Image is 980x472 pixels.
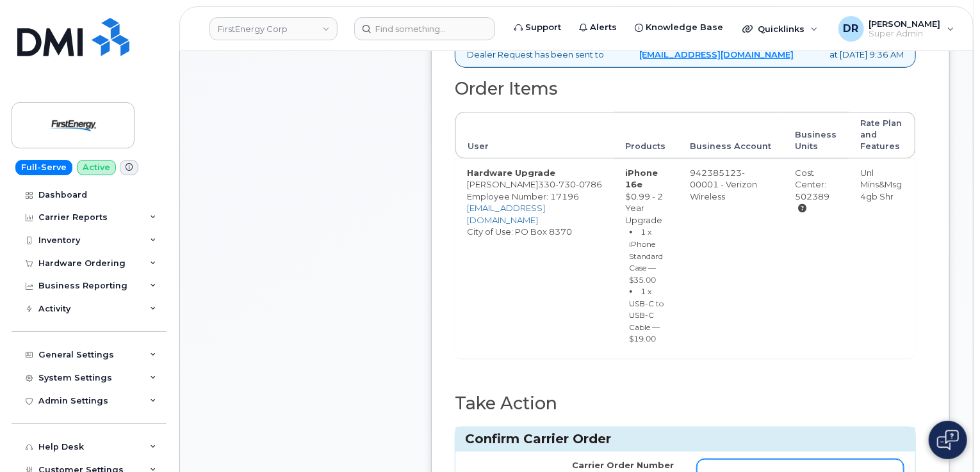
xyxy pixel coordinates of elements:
[538,179,602,189] span: 330
[455,159,614,358] td: [PERSON_NAME] City of Use: PO Box 8370
[784,112,849,159] th: Business Units
[626,15,732,40] a: Knowledge Base
[849,112,915,159] th: Rate Plan and Features
[829,16,963,42] div: Dori Ripley
[678,112,783,159] th: Business Account
[758,24,804,34] span: Quicklinks
[467,203,545,225] a: [EMAIL_ADDRESS][DOMAIN_NAME]
[869,29,941,39] span: Super Admin
[937,430,959,450] img: Open chat
[455,112,614,159] th: User
[614,112,678,159] th: Products
[630,287,664,343] small: 1 x USB-C to USB-C Cable — $19.00
[455,394,916,413] h2: Take Action
[465,430,906,448] h3: Confirm Carrier Order
[646,21,723,34] span: Knowledge Base
[525,21,561,34] span: Support
[455,42,916,68] div: Dealer Request has been sent to at [DATE] 9:36 AM
[354,17,495,40] input: Find something...
[467,191,579,201] span: Employee Number: 17196
[625,168,658,190] strong: iPhone 16e
[796,167,838,214] div: Cost Center: 502389
[678,159,783,358] td: 942385123-00001 - Verizon Wireless
[576,179,602,189] span: 0786
[614,159,678,358] td: $0.99 - 2 Year Upgrade
[555,179,576,189] span: 730
[733,16,827,42] div: Quicklinks
[869,19,941,29] span: [PERSON_NAME]
[572,459,674,471] label: Carrier Order Number
[849,159,915,358] td: Unl Mins&Msg 4gb Shr
[505,15,570,40] a: Support
[209,17,338,40] a: FirstEnergy Corp
[467,168,555,178] strong: Hardware Upgrade
[844,21,859,36] span: DR
[570,15,626,40] a: Alerts
[590,21,617,34] span: Alerts
[455,79,916,98] h2: Order Items
[630,227,664,284] small: 1 x iPhone Standard Case — $35.00
[640,49,794,61] a: [EMAIL_ADDRESS][DOMAIN_NAME]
